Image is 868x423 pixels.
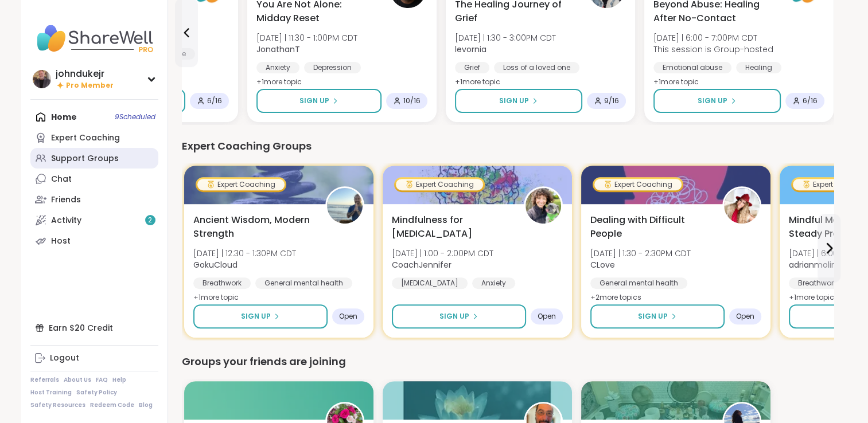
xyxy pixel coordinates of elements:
[207,96,222,105] span: 6 / 16
[392,213,511,241] span: Mindfulness for [MEDICAL_DATA]
[304,62,361,73] div: Depression
[30,169,158,189] a: Chat
[736,312,754,321] span: Open
[638,311,668,322] span: Sign Up
[653,62,731,73] div: Emotional abuse
[30,376,59,384] a: Referrals
[193,277,251,289] div: Breathwork
[256,32,357,44] span: [DATE] | 11:30 - 1:00PM CDT
[64,376,91,384] a: About Us
[590,304,725,328] button: Sign Up
[403,96,421,105] span: 10 / 16
[56,68,114,80] div: johndukejr
[698,96,727,106] span: Sign Up
[327,188,363,224] img: GokuCloud
[51,215,81,226] div: Activity
[736,62,781,73] div: Healing
[604,96,619,105] span: 9 / 16
[255,277,352,289] div: General mental health
[392,259,451,271] b: CoachJennifer
[724,188,760,224] img: CLove
[182,354,834,370] div: Groups your friends are joining
[51,194,81,206] div: Friends
[590,277,687,289] div: General mental health
[455,32,556,44] span: [DATE] | 1:30 - 3:00PM CDT
[193,248,296,259] span: [DATE] | 12:30 - 1:30PM CDT
[96,376,108,384] a: FAQ
[197,179,285,190] div: Expert Coaching
[590,248,691,259] span: [DATE] | 1:30 - 2:30PM CDT
[241,311,271,322] span: Sign Up
[30,148,158,169] a: Support Groups
[392,304,526,328] button: Sign Up
[455,62,489,73] div: Grief
[182,138,834,154] div: Expert Coaching Groups
[139,401,153,409] a: Blog
[299,96,329,106] span: Sign Up
[30,189,158,210] a: Friends
[789,259,842,271] b: adrianmolina
[590,213,710,241] span: Dealing with Difficult People
[590,259,615,271] b: CLove
[256,62,299,73] div: Anxiety
[76,389,117,397] a: Safety Policy
[66,81,114,91] span: Pro Member
[112,376,126,384] a: Help
[392,248,493,259] span: [DATE] | 1:00 - 2:00PM CDT
[33,70,51,88] img: johndukejr
[90,401,134,409] a: Redeem Code
[30,318,158,338] div: Earn $20 Credit
[51,236,71,247] div: Host
[538,312,556,321] span: Open
[51,153,119,164] div: Support Groups
[30,18,158,58] img: ShareWell Nav Logo
[30,401,85,409] a: Safety Resources
[472,277,515,289] div: Anxiety
[50,352,79,364] div: Logout
[193,213,313,241] span: Ancient Wisdom, Modern Strength
[148,216,152,225] span: 2
[803,96,818,105] span: 6 / 16
[653,32,773,44] span: [DATE] | 6:00 - 7:00PM CDT
[339,312,357,321] span: Open
[439,311,469,322] span: Sign Up
[455,89,582,113] button: Sign Up
[494,62,579,73] div: Loss of a loved one
[526,188,561,224] img: CoachJennifer
[30,127,158,148] a: Expert Coaching
[30,210,158,230] a: Activity2
[30,389,72,397] a: Host Training
[789,277,846,289] div: Breathwork
[396,179,483,190] div: Expert Coaching
[256,89,382,113] button: Sign Up
[30,348,158,369] a: Logout
[653,44,773,55] span: This session is Group-hosted
[455,44,486,55] b: levornia
[653,89,781,113] button: Sign Up
[51,132,120,144] div: Expert Coaching
[193,304,328,328] button: Sign Up
[51,174,72,185] div: Chat
[193,259,238,271] b: GokuCloud
[392,277,468,289] div: [MEDICAL_DATA]
[256,44,300,55] b: JonathanT
[30,230,158,251] a: Host
[499,96,529,106] span: Sign Up
[594,179,682,190] div: Expert Coaching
